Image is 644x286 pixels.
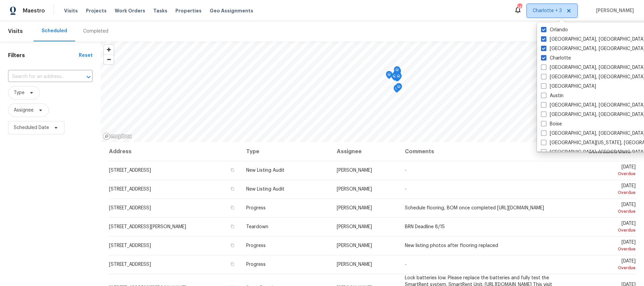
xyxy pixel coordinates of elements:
[391,73,398,83] div: Map marker
[109,168,151,173] span: [STREET_ADDRESS]
[337,206,372,210] span: [PERSON_NAME]
[246,206,266,210] span: Progress
[395,83,402,93] div: Map marker
[109,262,151,267] span: [STREET_ADDRESS]
[109,142,241,161] th: Address
[246,243,266,248] span: Progress
[541,55,571,62] label: Charlotte
[42,28,67,34] div: Scheduled
[229,167,235,173] button: Copy Address
[541,121,562,127] label: Boise
[563,183,636,196] span: [DATE]
[541,27,568,33] label: Orlando
[115,7,145,14] span: Work Orders
[109,206,151,210] span: [STREET_ADDRESS]
[405,243,498,248] span: New listing photos after flooring replaced
[210,7,253,14] span: Geo Assignments
[563,221,636,234] span: [DATE]
[563,264,636,271] div: Overdue
[405,206,544,210] span: Schedule flooring, BOM once completed [URL][DOMAIN_NAME]
[8,24,23,39] span: Visits
[563,259,636,271] span: [DATE]
[229,205,235,211] button: Copy Address
[103,132,132,140] a: Mapbox homepage
[86,7,107,14] span: Projects
[405,224,445,229] span: BRN Deadline 8/15
[563,202,636,215] span: [DATE]
[405,262,407,267] span: -
[541,92,563,99] label: Austin
[337,262,372,267] span: [PERSON_NAME]
[563,189,636,196] div: Overdue
[246,224,268,229] span: Teardown
[109,187,151,192] span: [STREET_ADDRESS]
[104,54,114,64] button: Zoom out
[517,4,522,11] div: 149
[593,7,634,14] span: [PERSON_NAME]
[8,52,79,59] h1: Filters
[229,261,235,267] button: Copy Address
[14,107,34,114] span: Assignee
[241,142,331,161] th: Type
[563,246,636,252] div: Overdue
[563,170,636,177] div: Overdue
[563,227,636,234] div: Overdue
[104,45,114,54] button: Zoom in
[23,7,45,14] span: Maestro
[386,71,392,81] div: Map marker
[393,70,400,81] div: Map marker
[83,28,108,35] div: Completed
[393,85,400,95] div: Map marker
[558,142,636,161] th: Scheduled Date ↑
[563,240,636,252] span: [DATE]
[399,142,558,161] th: Comments
[175,7,202,14] span: Properties
[337,243,372,248] span: [PERSON_NAME]
[14,89,24,96] span: Type
[109,243,151,248] span: [STREET_ADDRESS]
[541,83,596,90] label: [GEOGRAPHIC_DATA]
[395,73,402,83] div: Map marker
[229,223,235,230] button: Copy Address
[246,187,284,192] span: New Listing Audit
[563,208,636,215] div: Overdue
[229,186,235,192] button: Copy Address
[394,66,400,77] div: Map marker
[337,168,372,173] span: [PERSON_NAME]
[64,7,78,14] span: Visits
[79,52,93,59] div: Reset
[109,224,186,229] span: [STREET_ADDRESS][PERSON_NAME]
[153,8,167,13] span: Tasks
[101,41,639,142] canvas: Map
[8,72,74,82] input: Search for an address...
[337,224,372,229] span: [PERSON_NAME]
[84,72,93,82] button: Open
[229,242,235,248] button: Copy Address
[337,187,372,192] span: [PERSON_NAME]
[14,124,49,131] span: Scheduled Date
[533,7,562,14] span: Charlotte + 3
[563,165,636,177] span: [DATE]
[246,168,284,173] span: New Listing Audit
[405,187,407,192] span: -
[246,262,266,267] span: Progress
[405,168,407,173] span: -
[331,142,399,161] th: Assignee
